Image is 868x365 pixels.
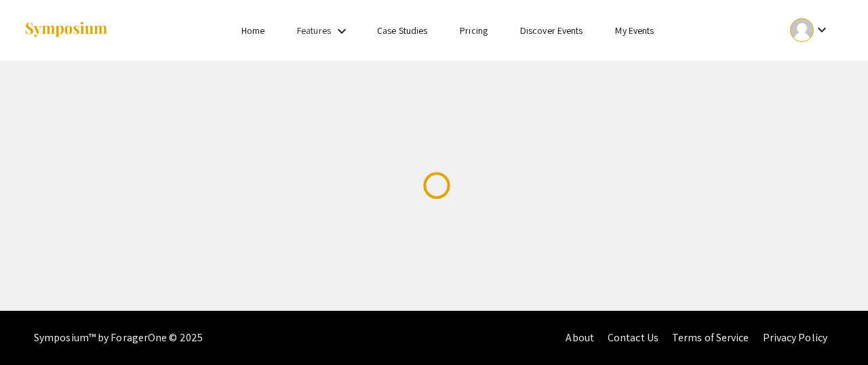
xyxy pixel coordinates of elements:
[34,311,203,365] div: Symposium™ by ForagerOne © 2025
[814,22,830,38] mat-icon: Expand account dropdown
[615,24,654,37] a: My Events
[763,330,827,345] a: Privacy Policy
[776,15,844,45] button: Expand account dropdown
[297,24,331,37] a: Features
[241,24,264,37] a: Home
[672,330,749,345] a: Terms of Service
[24,21,108,39] img: Symposium by ForagerOne
[10,304,58,355] iframe: Chat
[608,330,658,345] a: Contact Us
[377,24,427,37] a: Case Studies
[460,24,488,37] a: Pricing
[520,24,583,37] a: Discover Events
[334,23,350,39] mat-icon: Expand Features list
[566,330,594,345] a: About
